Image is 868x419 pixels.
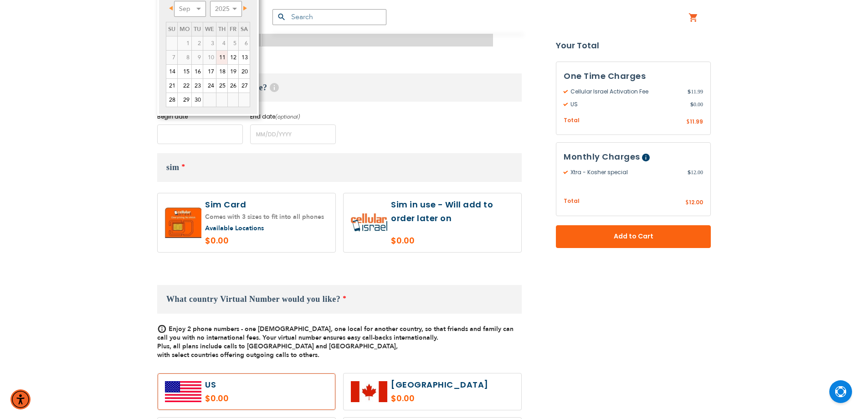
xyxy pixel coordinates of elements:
[688,88,691,96] span: $
[174,1,206,17] select: Select month
[564,116,580,125] span: Total
[228,36,238,50] span: 5
[250,113,336,121] label: End date
[564,88,688,96] span: Cellular Israel Activation Fee
[166,163,180,172] span: sim
[564,151,640,163] span: Monthly Charges
[178,36,191,50] span: 1
[166,79,177,93] a: 21
[166,65,177,78] a: 14
[250,124,336,144] input: MM/DD/YYYY
[169,6,173,10] span: Prev
[239,51,250,64] a: 13
[564,100,690,109] span: US
[275,113,300,120] i: (optional)
[239,65,250,78] a: 20
[218,25,226,33] span: Thursday
[230,25,236,33] span: Friday
[210,1,242,17] select: Select year
[689,199,703,207] span: 12.00
[157,113,243,121] label: Begin date
[203,36,216,50] span: 3
[228,65,238,78] a: 19
[178,79,191,93] a: 22
[10,389,31,409] div: Accessibility Menu
[166,51,177,64] span: 7
[556,39,711,52] strong: Your Total
[168,25,175,33] span: Sunday
[270,83,279,92] span: Help
[241,25,248,33] span: Saturday
[192,36,203,50] span: 2
[564,169,688,177] span: Xtra - Kosher special
[688,169,691,177] span: $
[192,51,203,64] span: 9
[685,199,689,207] span: $
[690,100,703,109] span: 0.00
[690,100,693,109] span: $
[564,197,580,206] span: Total
[243,6,247,10] span: Next
[192,93,203,107] a: 30
[272,9,386,25] input: Search
[192,65,203,78] a: 16
[194,25,201,33] span: Tuesday
[180,25,190,33] span: Monday
[216,79,227,93] a: 25
[586,232,681,242] span: Add to Cart
[178,65,191,78] a: 15
[203,79,216,93] a: 24
[556,225,711,248] button: Add to Cart
[166,93,177,107] a: 28
[238,2,249,14] a: Next
[178,93,191,107] a: 29
[239,36,250,50] span: 6
[167,2,178,14] a: Prev
[216,51,227,64] a: 11
[564,69,703,83] h3: One Time Charges
[203,51,216,64] span: 10
[642,154,650,162] span: Help
[216,36,227,50] span: 4
[690,118,703,125] span: 11.99
[228,79,238,93] a: 26
[205,25,214,33] span: Wednesday
[228,51,238,64] a: 12
[216,65,227,78] a: 18
[157,124,243,144] input: MM/DD/YYYY
[192,79,203,93] a: 23
[686,118,690,126] span: $
[688,169,703,177] span: 12.00
[166,295,340,304] span: What country Virtual Number would you like?
[157,325,514,359] span: Enjoy 2 phone numbers - one [DEMOGRAPHIC_DATA], one local for another country, so that friends an...
[239,79,250,93] a: 27
[203,65,216,78] a: 17
[205,224,264,233] a: Available Locations
[688,88,703,96] span: 11.99
[157,73,522,102] h3: When do you need service?
[178,51,191,64] span: 8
